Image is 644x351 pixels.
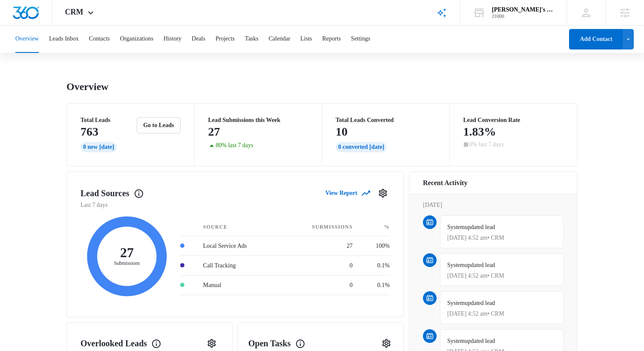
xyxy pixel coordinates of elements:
[359,236,390,256] td: 100%
[423,178,467,188] h6: Recent Activity
[447,273,556,279] p: [DATE] 4:52 am • CRM
[447,235,556,241] p: [DATE] 4:52 am • CRM
[463,125,496,139] p: 1.83%
[216,26,235,53] button: Projects
[245,26,259,53] button: Tasks
[492,13,554,19] div: account id
[465,224,495,230] span: updated lead
[447,338,465,344] span: System
[248,337,305,350] h1: Open Tasks
[300,26,312,53] button: Lists
[469,142,504,148] p: 0% last 7 days
[280,218,359,236] th: Submissions
[569,29,623,49] button: Add Contact
[463,117,564,123] p: Lead Conversion Rate
[216,142,253,148] p: 80% last 7 days
[447,300,465,306] span: System
[336,117,436,123] p: Total Leads Converted
[49,26,79,53] button: Leads Inbox
[447,262,465,268] span: System
[137,122,180,128] a: Go to Leads
[164,26,181,53] button: History
[465,338,495,344] span: updated lead
[280,236,359,256] td: 27
[447,224,465,230] span: System
[359,276,390,295] td: 0.1%
[196,256,280,276] td: Call Tracking
[336,125,348,139] p: 10
[192,26,205,53] button: Deals
[465,300,495,306] span: updated lead
[65,8,83,17] span: CRM
[208,117,308,123] p: Lead Submissions this Week
[80,187,144,200] h1: Lead Sources
[359,256,390,276] td: 0.1%
[120,26,153,53] button: Organizations
[379,336,393,350] button: Settings
[196,218,280,236] th: Source
[15,26,39,53] button: Overview
[492,6,554,13] div: account name
[80,200,390,209] p: Last 7 days
[280,276,359,295] td: 0
[196,276,280,295] td: Manual
[280,256,359,276] td: 0
[269,26,290,53] button: Calendar
[376,186,390,200] button: Settings
[80,142,117,152] div: 0 New [DATE]
[465,262,495,268] span: updated lead
[196,236,280,256] td: Local Service Ads
[423,200,563,209] p: [DATE]
[137,117,180,133] button: Go to Leads
[80,125,98,139] p: 763
[359,218,390,236] th: %
[80,117,135,123] p: Total Leads
[447,311,556,317] p: [DATE] 4:52 am • CRM
[66,80,109,93] h1: Overview
[89,26,110,53] button: Contacts
[325,186,369,200] button: View Report
[208,125,220,139] p: 27
[336,142,387,152] div: 0 Converted [DATE]
[80,337,161,350] h1: Overlooked Leads
[205,336,218,350] button: Settings
[322,26,341,53] button: Reports
[351,26,370,53] button: Settings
